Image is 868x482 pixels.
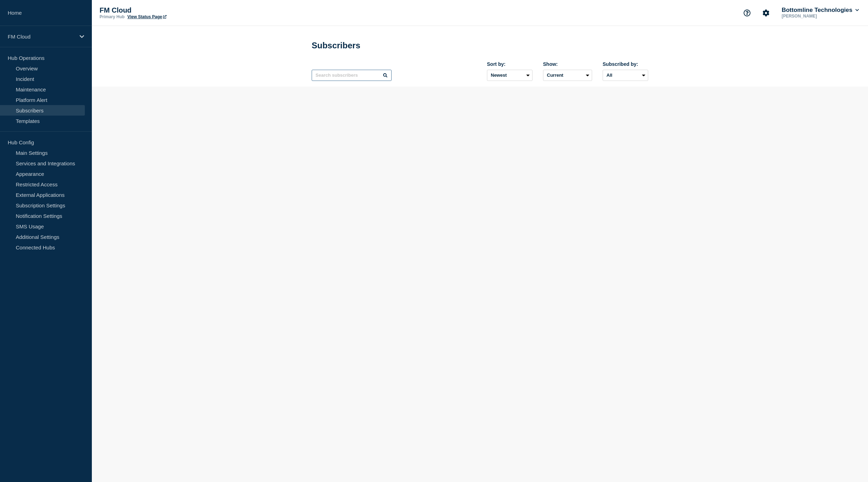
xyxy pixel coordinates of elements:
p: Primary Hub [100,14,124,19]
h1: Subscribers [312,41,360,50]
div: Sort by: [487,61,533,67]
button: Account settings [759,6,773,20]
p: FM Cloud [8,34,75,40]
select: Sort by [487,70,533,81]
div: Subscribed by: [603,61,648,67]
p: FM Cloud [100,6,240,14]
p: [PERSON_NAME] [780,14,853,19]
select: Deleted [543,70,592,81]
select: Subscribed by [603,70,648,81]
button: Bottomline Technologies [780,7,860,14]
div: Show: [543,61,592,67]
input: Search subscribers [312,70,392,81]
button: Support [740,6,754,20]
a: View Status Page [127,14,166,19]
